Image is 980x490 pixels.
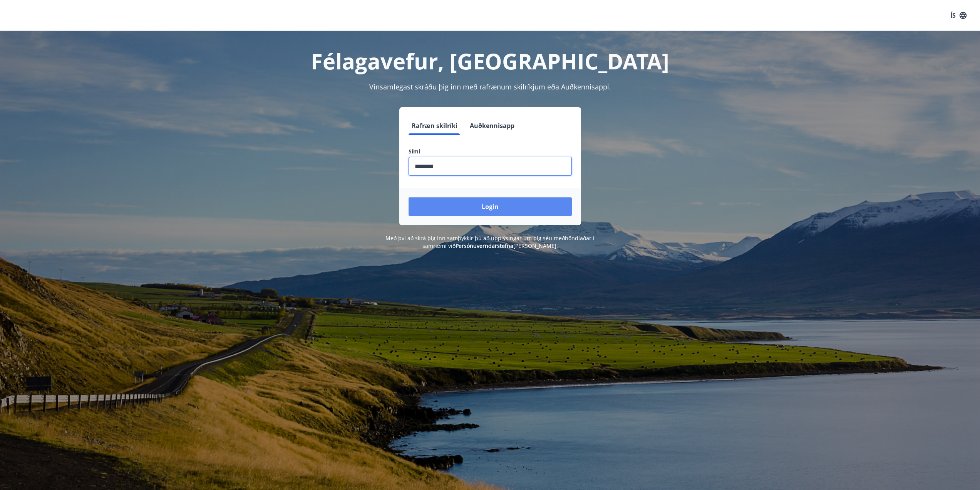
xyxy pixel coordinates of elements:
[946,8,971,22] button: ÍS
[222,46,758,76] h1: Félagavefur, [GEOGRAPHIC_DATA]
[369,82,611,91] span: Vinsamlegast skráðu þig inn með rafrænum skilríkjum eða Auðkennisappi.
[409,197,572,216] button: Login
[409,116,461,135] button: Rafræn skilríki
[409,148,572,155] label: Sími
[456,242,513,249] a: Persónuverndarstefna
[467,116,518,135] button: Auðkennisapp
[385,234,595,249] span: Með því að skrá þig inn samþykkir þú að upplýsingar um þig séu meðhöndlaðar í samræmi við [PERSON...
